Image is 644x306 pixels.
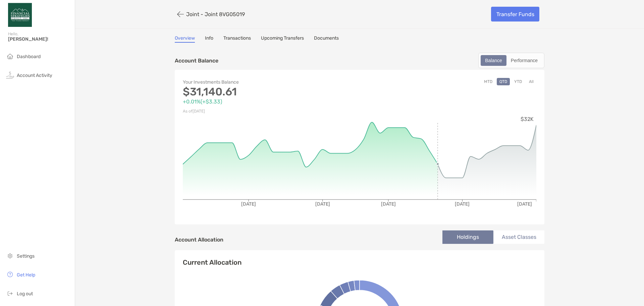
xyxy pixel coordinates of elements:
span: Dashboard [17,54,41,59]
tspan: [DATE] [455,201,470,207]
p: +0.01% ( +$3.33 ) [183,97,360,106]
tspan: $32K [521,116,534,122]
img: activity icon [6,71,14,79]
tspan: [DATE] [517,201,532,207]
button: MTD [481,78,495,85]
p: As of [DATE] [183,107,360,116]
tspan: [DATE] [381,201,396,207]
button: YTD [512,78,525,85]
img: household icon [6,52,14,60]
img: logout icon [6,289,14,297]
span: Log out [17,291,33,297]
a: Upcoming Transfers [261,35,304,43]
li: Holdings [442,230,493,244]
img: get-help icon [6,270,14,278]
span: Account Activity [17,73,52,78]
p: $31,140.61 [183,88,360,96]
a: Info [205,35,213,43]
a: Overview [175,35,195,43]
tspan: [DATE] [315,201,330,207]
img: settings icon [6,252,14,260]
p: Account Balance [175,56,218,65]
a: Transactions [223,35,251,43]
div: Balance [481,56,506,65]
p: Your Investments Balance [183,78,360,86]
p: Joint - Joint 8VG05019 [186,11,245,17]
img: Zoe Logo [8,3,32,27]
span: [PERSON_NAME]! [8,36,71,42]
span: Settings [17,253,35,259]
h4: Account Allocation [175,236,223,243]
tspan: [DATE] [241,201,256,207]
a: Transfer Funds [491,7,539,21]
button: QTD [497,78,510,85]
div: Performance [507,56,541,65]
h4: Current Allocation [183,258,241,266]
div: segmented control [478,53,544,68]
span: Get Help [17,272,35,278]
button: All [526,78,536,85]
a: Documents [314,35,339,43]
li: Asset Classes [493,230,544,244]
